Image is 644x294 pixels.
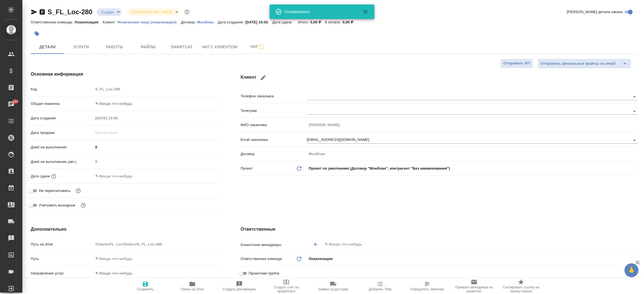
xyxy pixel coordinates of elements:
button: Open [631,136,638,144]
p: Дата создания [31,115,93,121]
span: Файлы [135,44,162,50]
button: 🙏 [624,263,638,277]
span: Создать рекламацию [223,287,256,291]
span: Чат [244,43,271,50]
p: 0,00 ₽ [310,20,325,24]
span: Проектная группа [249,271,279,276]
button: Скопировать ссылку на оценку заказа [498,278,544,294]
a: S_FL_Loc-280 [48,8,92,16]
span: Детали [34,44,61,50]
div: split button [538,59,631,69]
button: Добавить Todo [357,278,404,294]
p: 0,00 ₽ [342,20,357,24]
button: Скопировать ссылку [39,9,46,15]
a: 164 [1,97,21,111]
p: Дней на выполнение [31,144,93,150]
div: ✎ Введи что-нибудь [95,101,212,107]
p: [DATE] 15:55 [245,20,272,24]
button: Выбери, если сб и вс нужно считать рабочими днями для выполнения заказа. [80,202,87,209]
div: Создан [97,8,122,16]
span: Заявка на доставку [318,287,348,291]
div: ✎ Введи что-нибудь [93,99,218,109]
p: Путь [31,256,93,262]
button: Сохранить [122,278,169,294]
input: Пустое поле [93,114,142,122]
button: Папка на Drive [169,278,216,294]
p: Направление услуг [31,271,93,276]
a: Монблан [197,20,218,24]
p: Клиент: [103,20,117,24]
input: ✎ Введи что-нибудь [93,143,218,151]
p: Дата сдачи [31,173,50,179]
span: Чат с клиентом [202,44,237,50]
input: ✎ Введи что-нибудь [93,172,142,180]
input: Пустое поле [93,240,218,248]
button: Open [631,107,638,115]
span: Определить тематику [410,287,444,291]
p: Дата сдачи: [272,20,294,24]
button: Включи, если не хочешь, чтобы указанная дата сдачи изменилась после переставления заказа в 'Подтв... [75,187,82,194]
button: Если добавить услуги и заполнить их объемом, то дата рассчитается автоматически [50,173,57,180]
button: Призвать менеджера по развитию [451,278,498,294]
h4: Ответственные [241,226,638,233]
h4: Основная информация [31,71,218,78]
button: Отправить КП [500,59,533,68]
input: Пустое поле [93,129,142,137]
p: К оплате: [325,20,343,24]
span: Сохранить [137,287,154,291]
button: Закрыть [359,8,372,15]
div: ✎ Введи что-нибудь [95,271,212,276]
div: Проект по умолчанию (Договор "Монблан", контрагент "Без наименования") [307,164,638,173]
span: 🙏 [627,264,636,276]
span: Отправить КП [503,60,530,67]
button: Добавить менеджера [309,238,322,251]
p: Дней на выполнение (авт.) [31,159,93,165]
button: [DEMOGRAPHIC_DATA] [129,10,173,15]
p: Клиентские менеджеры [241,242,307,248]
p: Договор: [181,20,197,24]
div: Скопировано! [285,9,354,15]
div: Создан [126,8,180,16]
p: Договор [241,151,307,157]
p: Телеграм [241,108,307,114]
input: ✎ Введи что-нибудь [324,241,617,248]
button: Добавить тэг [31,28,43,40]
button: Open [631,93,638,101]
div: ✎ Введи что-нибудь [93,269,218,278]
span: Добавить Todo [369,287,392,291]
button: Создан [100,10,115,15]
span: Отправить финальные файлы на email [541,61,615,67]
span: Учитывать выходные [39,203,75,208]
span: Работы [101,44,128,50]
span: Smartcat [168,44,195,50]
p: Ответственная команда [241,256,282,262]
p: Итого: [298,20,310,24]
span: Услуги [68,44,94,50]
button: Open [635,244,636,245]
p: Проект [241,166,253,171]
p: ФИО заказчика [241,122,307,128]
button: Создать рекламацию [216,278,263,294]
svg: Подписаться [258,44,265,50]
span: Призвать менеджера по развитию [454,285,494,293]
span: Не пересчитывать [39,188,70,194]
button: Скопировать ссылку для ЯМессенджера [31,9,37,15]
input: ✎ Введи что-нибудь [93,255,218,263]
span: 164 [9,99,22,104]
p: Дата продажи [31,130,93,136]
input: Пустое поле [93,85,218,93]
p: Email заказчика [241,137,307,143]
span: Скопировать ссылку на оценку заказа [501,285,541,293]
button: Создать счет на предоплату [263,278,310,294]
p: Дата создания: [218,20,245,24]
p: Телефон заказчика [241,93,307,99]
p: Общая тематика [31,101,93,107]
span: Папка на Drive [181,287,204,291]
h4: Клиент [241,71,638,84]
p: Путь на drive [31,242,93,247]
a: Физическое лицо (локализация) [117,20,181,24]
button: Доп статусы указывают на важность/срочность заказа [183,8,191,16]
p: Локализация [75,20,103,24]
